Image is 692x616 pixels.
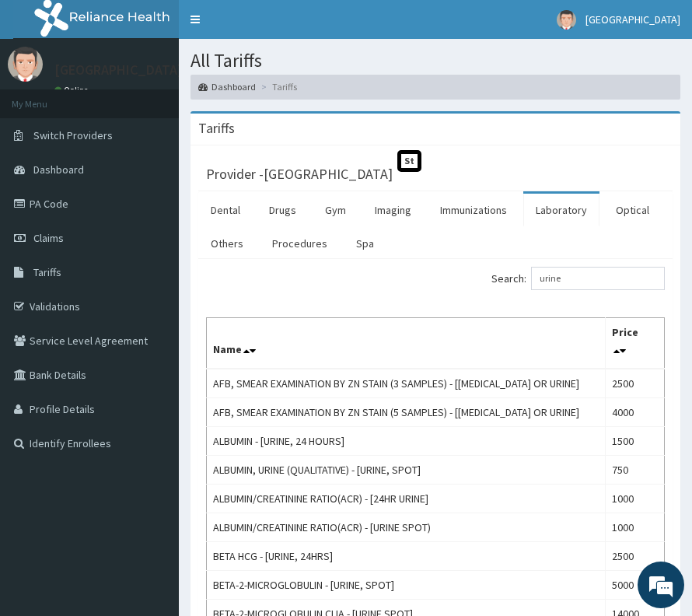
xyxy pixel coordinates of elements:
[33,231,64,245] span: Claims
[397,150,421,171] span: St
[428,194,519,226] a: Immunizations
[198,80,256,93] a: Dashboard
[344,227,386,260] a: Spa
[257,194,309,226] a: Drugs
[557,10,576,30] img: User Image
[606,426,665,455] td: 1500
[54,63,183,77] p: [GEOGRAPHIC_DATA]
[606,541,665,570] td: 2500
[606,484,665,513] td: 1000
[606,369,665,398] td: 2500
[606,317,665,369] th: Price
[606,570,665,599] td: 5000
[603,194,662,226] a: Optical
[54,85,92,96] a: Online
[8,47,43,82] img: User Image
[190,51,680,71] h1: All Tariffs
[313,194,358,226] a: Gym
[207,541,606,570] td: BETA HCG - [URINE, 24HRS]
[207,513,606,541] td: ALBUMIN/CREATININE RATIO(ACR) - [URINE SPOT)
[362,194,424,226] a: Imaging
[585,12,680,26] span: [GEOGRAPHIC_DATA]
[33,128,113,142] span: Switch Providers
[33,163,84,177] span: Dashboard
[207,317,606,369] th: Name
[207,570,606,599] td: BETA-2-MICROGLOBULIN - [URINE, SPOT]
[606,397,665,426] td: 4000
[606,455,665,484] td: 750
[207,484,606,513] td: ALBUMIN/CREATININE RATIO(ACR) - [24HR URINE]
[207,369,606,398] td: AFB, SMEAR EXAMINATION BY ZN STAIN (3 SAMPLES) - [[MEDICAL_DATA] OR URINE]
[257,80,297,93] li: Tariffs
[491,267,665,290] label: Search:
[207,455,606,484] td: ALBUMIN, URINE (QUALITATIVE) - [URINE, SPOT]
[198,194,253,226] a: Dental
[207,426,606,455] td: ALBUMIN - [URINE, 24 HOURS]
[207,397,606,426] td: AFB, SMEAR EXAMINATION BY ZN STAIN (5 SAMPLES) - [[MEDICAL_DATA] OR URINE]
[531,267,665,290] input: Search:
[260,227,340,260] a: Procedures
[606,513,665,541] td: 1000
[198,227,256,260] a: Others
[523,194,599,226] a: Laboratory
[206,167,393,181] h3: Provider - [GEOGRAPHIC_DATA]
[198,121,235,135] h3: Tariffs
[33,265,61,279] span: Tariffs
